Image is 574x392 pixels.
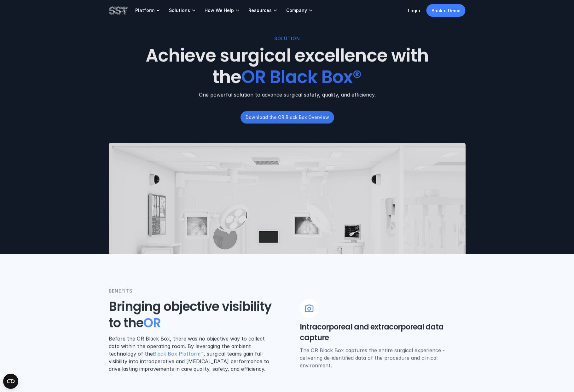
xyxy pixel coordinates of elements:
h3: Bringing objective visibility to the [109,298,275,331]
p: Download the OR Black Box Overview [245,114,329,121]
p: Book a Demo [432,7,461,14]
p: Resources [248,8,272,13]
span: OR [143,314,161,332]
a: Black Box Platform™ [153,351,204,357]
a: Download the OR Black Box Overview [240,111,334,124]
a: Book a Demo [426,4,466,17]
p: The OR Black Box captures the entire surgical experience - delivering de-identified data of the p... [300,347,466,369]
p: Solutions [169,8,190,13]
img: Cartoon depiction of an operating room [109,142,466,335]
p: One powerful solution to advance surgical safety, quality, and efficiency. [109,91,466,98]
a: Login [408,8,420,13]
button: Open CMP widget [3,374,18,389]
p: Before the OR Black Box, there was no objective way to collect data within the operating room. By... [109,335,275,373]
h1: Achieve surgical excellence with the [134,45,441,88]
h5: Intracorporeal and extracorporeal data capture [300,321,466,343]
p: Platform [135,8,154,13]
p: SOLUTION [274,35,300,42]
p: BENEFITS [109,287,132,294]
img: SST logo [109,5,128,16]
p: Company [286,8,307,13]
span: OR Black Box® [241,65,362,89]
p: How We Help [205,8,234,13]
